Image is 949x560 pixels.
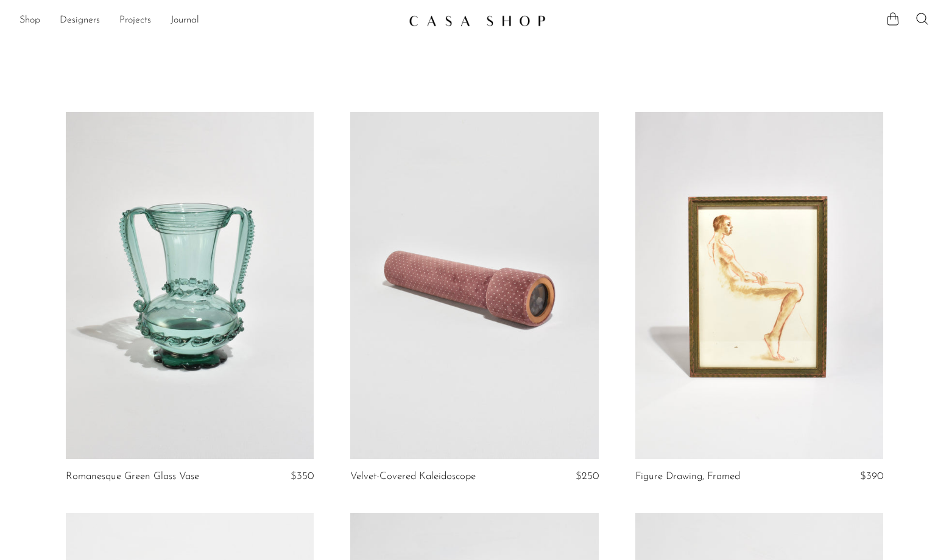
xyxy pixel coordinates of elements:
a: Velvet-Covered Kaleidoscope [350,471,476,482]
nav: Desktop navigation [19,10,399,31]
a: Romanesque Green Glass Vase [66,471,199,482]
span: $350 [291,471,314,481]
span: $250 [576,471,599,481]
ul: NEW HEADER MENU [19,10,399,31]
a: Journal [171,13,199,29]
a: Figure Drawing, Framed [635,471,740,482]
a: Projects [119,13,151,29]
span: $390 [860,471,883,481]
a: Shop [19,13,40,29]
a: Designers [60,13,100,29]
